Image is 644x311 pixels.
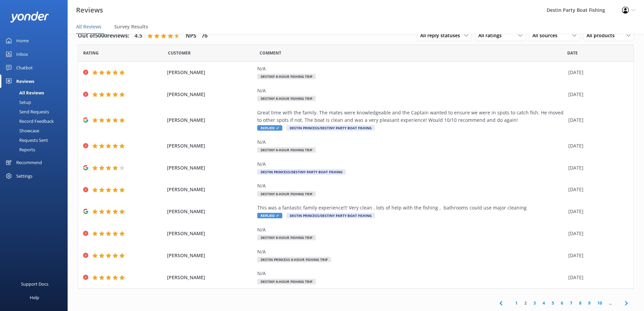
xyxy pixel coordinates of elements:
[4,116,54,126] div: Record Feedback
[257,182,565,190] div: N/A
[594,300,605,306] a: 10
[167,274,254,281] span: [PERSON_NAME]
[167,230,254,237] span: [PERSON_NAME]
[605,300,615,306] span: ...
[10,12,49,23] img: yonder-white-logo.png
[568,116,625,124] div: [DATE]
[4,126,68,135] a: Showcase
[257,65,565,72] div: N/A
[135,31,142,40] h4: 4.5
[568,186,625,193] div: [DATE]
[167,69,254,76] span: [PERSON_NAME]
[4,145,35,154] div: Reports
[201,31,208,40] h4: 76
[4,88,68,97] a: All Reviews
[21,277,48,291] div: Support Docs
[257,160,565,168] div: N/A
[568,142,625,150] div: [DATE]
[16,74,34,88] div: Reviews
[568,274,625,281] div: [DATE]
[4,135,48,145] div: Requests Sent
[420,32,464,39] span: All reply statuses
[78,31,129,40] h4: Out of 5000 reviews:
[257,226,565,234] div: N/A
[30,291,39,304] div: Help
[4,97,31,107] div: Setup
[167,116,254,124] span: [PERSON_NAME]
[568,91,625,98] div: [DATE]
[260,50,281,56] span: Question
[568,230,625,237] div: [DATE]
[4,107,68,116] a: Send Requests
[548,300,557,306] a: 5
[16,169,32,183] div: Settings
[530,300,539,306] a: 3
[257,169,346,175] span: Destin Princess/Destiny Party Boat Fishing
[568,252,625,259] div: [DATE]
[4,97,68,107] a: Setup
[4,135,68,145] a: Requests Sent
[167,186,254,193] span: [PERSON_NAME]
[257,125,282,131] span: Replied
[585,300,594,306] a: 9
[257,270,565,277] div: N/A
[257,279,316,284] span: Destiny 6-Hour Fishing Trip
[4,126,39,135] div: Showcase
[587,32,619,39] span: All products
[568,69,625,76] div: [DATE]
[568,208,625,215] div: [DATE]
[76,23,101,30] span: All Reviews
[257,109,565,124] div: Great time with the family. The mates were knowledgeable and the Captain wanted to ensure we were...
[539,300,548,306] a: 4
[286,125,375,131] span: Destin Princess/Destiny Party Boat Fishing
[568,164,625,172] div: [DATE]
[257,74,316,79] span: Destiny 8-Hour Fishing Trip
[167,208,254,215] span: [PERSON_NAME]
[257,147,316,153] span: Destiny 6-Hour Fishing Trip
[168,50,191,56] span: Date
[257,191,316,197] span: Destiny 8-Hour Fishing Trip
[521,300,530,306] a: 2
[478,32,506,39] span: All ratings
[76,5,103,16] h3: Reviews
[16,156,42,169] div: Recommend
[4,116,68,126] a: Record Feedback
[532,32,562,39] span: All sources
[16,61,33,74] div: Chatbot
[4,145,68,154] a: Reports
[257,213,282,218] span: Replied
[114,23,148,30] span: Survey Results
[167,252,254,259] span: [PERSON_NAME]
[16,47,28,61] div: Inbox
[167,164,254,172] span: [PERSON_NAME]
[16,34,29,47] div: Home
[567,300,576,306] a: 7
[186,31,196,40] h4: NPS
[257,96,316,101] span: Destiny 6-Hour Fishing Trip
[4,88,44,97] div: All Reviews
[257,204,565,212] div: This was a fantastic family experience!!! Very clean , lots of help with the fishing , bathrooms ...
[257,248,565,256] div: N/A
[83,50,99,56] span: Date
[286,213,375,218] span: Destin Princess/Destiny Party Boat Fishing
[257,87,565,94] div: N/A
[576,300,585,306] a: 8
[257,257,331,262] span: Destin Princess 6-Hour Fishing Trip
[257,235,316,240] span: Destiny 6-Hour Fishing Trip
[557,300,567,306] a: 6
[257,138,565,146] div: N/A
[167,91,254,98] span: [PERSON_NAME]
[167,142,254,150] span: [PERSON_NAME]
[4,107,49,116] div: Send Requests
[512,300,521,306] a: 1
[567,50,578,56] span: Date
